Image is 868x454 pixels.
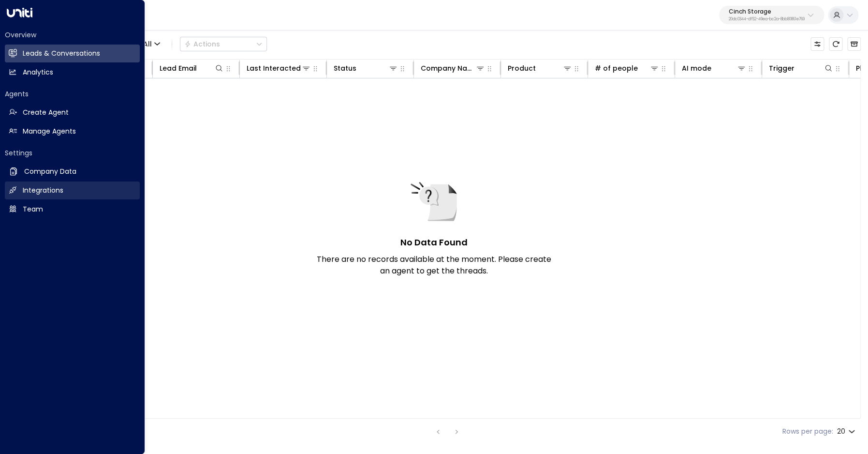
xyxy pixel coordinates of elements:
p: There are no records available at the moment. Please create an agent to get the threads. [313,254,555,277]
p: 20dc0344-df52-49ea-bc2a-8bb80861e769 [729,17,805,21]
a: Leads & Conversations [5,45,140,62]
h2: Team [23,204,43,214]
div: Product [508,62,572,74]
div: Status [334,62,398,74]
div: Trigger [769,62,794,74]
label: Rows per page: [782,426,833,437]
div: 20 [837,424,857,439]
a: Create Agent [5,104,140,121]
h5: No Data Found [400,236,468,249]
a: Analytics [5,63,140,81]
button: Cinch Storage20dc0344-df52-49ea-bc2a-8bb80861e769 [719,6,824,24]
h2: Overview [5,30,140,40]
div: AI mode [682,62,746,74]
a: Company Data [5,163,140,181]
a: Integrations [5,182,140,199]
div: AI mode [682,62,711,74]
h2: Settings [5,148,140,158]
h2: Analytics [23,67,53,77]
a: Team [5,200,140,218]
div: Product [508,62,536,74]
p: Cinch Storage [729,9,805,15]
div: Last Interacted [247,62,301,74]
h2: Agents [5,89,140,99]
div: # of people [595,62,638,74]
div: Trigger [769,62,833,74]
button: Customize [810,37,824,51]
nav: pagination navigation [432,425,463,438]
h2: Company Data [24,166,76,177]
div: Company Name [421,62,475,74]
span: All [143,40,152,48]
h2: Integrations [23,185,63,196]
div: Status [334,62,356,74]
div: # of people [595,62,659,74]
button: Actions [180,37,267,51]
h2: Create Agent [23,107,69,118]
div: Button group with a nested menu [180,37,267,51]
div: Company Name [421,62,485,74]
span: Refresh [829,37,842,51]
div: Last Interacted [247,62,311,74]
div: Lead Email [160,62,224,74]
div: Actions [184,40,220,48]
h2: Leads & Conversations [23,48,100,59]
div: Lead Email [160,62,197,74]
a: Manage Agents [5,122,140,140]
h2: Manage Agents [23,126,76,136]
button: Archived Leads [847,37,861,51]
